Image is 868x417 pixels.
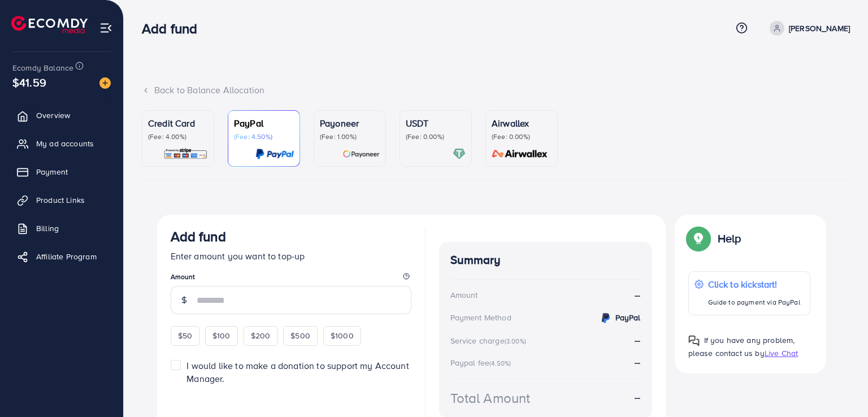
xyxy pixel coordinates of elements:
span: Affiliate Program [36,251,97,262]
span: $100 [212,330,231,341]
a: My ad accounts [8,132,115,155]
img: card [453,147,466,160]
a: Payment [8,160,115,183]
a: Affiliate Program [8,245,115,268]
p: (Fee: 0.00%) [492,132,552,141]
span: Live Chat [765,347,798,359]
p: Guide to payment via PayPal [708,296,800,309]
h3: Add fund [171,228,226,245]
p: Credit Card [148,116,208,130]
img: card [255,147,294,160]
strong: -- [635,391,640,404]
span: $50 [178,330,192,341]
h3: Add fund [142,20,206,37]
small: (4.50%) [489,359,511,368]
h4: Summary [450,253,641,267]
span: Overview [36,110,70,121]
p: (Fee: 0.00%) [406,132,466,141]
img: card [163,147,208,160]
strong: -- [635,289,640,302]
p: (Fee: 4.50%) [234,132,294,141]
div: Back to Balance Allocation [142,84,850,97]
p: Help [718,232,741,245]
span: If you have any problem, please contact us by [688,335,795,359]
a: Product Links [8,189,115,211]
div: Service charge [450,335,530,346]
p: Enter amount you want to top-up [171,249,411,263]
p: PayPal [234,116,294,130]
p: Airwallex [492,116,552,130]
img: image [99,77,111,89]
div: Amount [450,289,478,301]
span: My ad accounts [36,138,94,149]
p: Payoneer [320,116,380,130]
span: $41.59 [12,74,46,90]
strong: PayPal [615,312,641,323]
span: $200 [251,330,271,341]
a: Billing [8,217,115,240]
a: [PERSON_NAME] [765,21,850,36]
img: menu [99,21,112,34]
p: USDT [406,116,466,130]
span: Product Links [36,194,85,206]
span: $500 [290,330,310,341]
span: Billing [36,223,59,234]
span: $1000 [331,330,354,341]
strong: -- [635,334,640,346]
div: Paypal fee [450,357,515,368]
div: Total Amount [450,388,531,408]
span: Payment [36,166,68,177]
img: card [342,147,380,160]
div: Payment Method [450,312,511,323]
a: Overview [8,104,115,127]
img: credit [599,311,613,325]
img: Popup guide [688,335,700,346]
img: Popup guide [688,228,709,249]
p: (Fee: 4.00%) [148,132,208,141]
p: [PERSON_NAME] [789,21,850,35]
strong: -- [635,356,640,368]
img: card [488,147,552,160]
span: Ecomdy Balance [12,62,73,73]
img: logo [11,16,88,33]
small: (3.00%) [505,337,526,346]
p: Click to kickstart! [708,277,800,291]
p: (Fee: 1.00%) [320,132,380,141]
span: I would like to make a donation to support my Account Manager. [186,359,409,385]
legend: Amount [171,272,411,286]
